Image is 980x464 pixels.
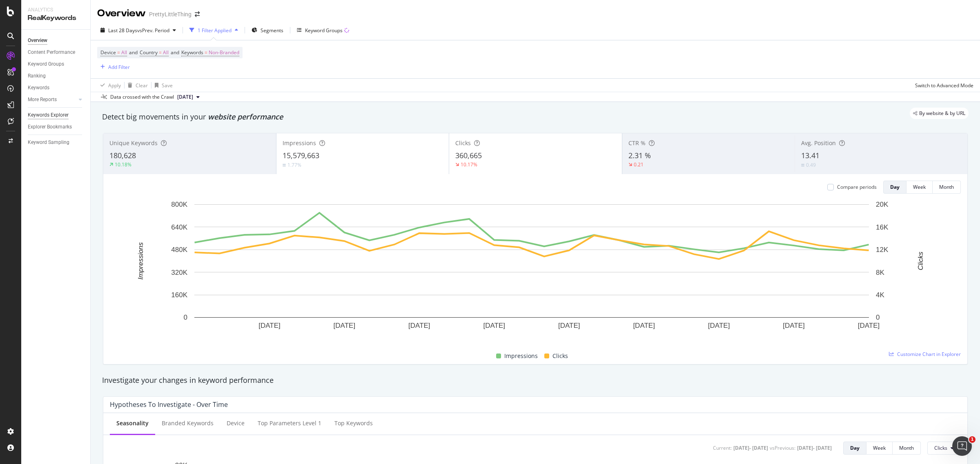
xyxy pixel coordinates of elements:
[110,93,174,101] div: Data crossed with the Crawl
[634,161,644,168] div: 0.21
[109,139,158,147] span: Unique Keywords
[283,150,319,160] span: 15,579,663
[628,139,646,147] span: CTR %
[806,161,816,168] div: 0.49
[28,60,85,68] a: Keyword Groups
[876,201,889,208] text: 20K
[913,183,926,190] div: Week
[171,201,187,208] text: 800K
[129,49,138,56] span: and
[876,223,889,231] text: 16K
[783,322,805,329] text: [DATE]
[893,442,921,455] button: Month
[195,11,200,17] div: arrow-right-arrow-left
[227,419,245,427] div: Device
[334,419,373,427] div: Top Keywords
[876,314,880,321] text: 0
[28,95,57,104] div: More Reports
[171,246,187,254] text: 480K
[876,246,889,254] text: 12K
[876,291,884,299] text: 4K
[171,291,187,299] text: 160K
[174,92,203,102] button: [DATE]
[628,150,651,160] span: 2.31 %
[136,82,148,89] div: Clear
[906,181,933,194] button: Week
[28,111,85,119] a: Keywords Explorer
[28,36,85,45] a: Overview
[305,27,343,34] div: Keyword Groups
[108,64,130,71] div: Add Filter
[177,93,193,101] span: 2025 Sep. 12th
[162,419,214,427] div: Branded Keywords
[117,49,120,56] span: =
[28,48,85,57] a: Content Performance
[283,164,286,166] img: Equal
[28,138,69,147] div: Keyword Sampling
[186,24,241,37] button: 1 Filter Applied
[149,10,192,18] div: PrettyLittleThing
[28,13,84,23] div: RealKeywords
[28,72,85,80] a: Ranking
[97,79,121,92] button: Apply
[917,252,924,270] text: Clicks
[115,161,131,168] div: 10.18%
[483,322,506,329] text: [DATE]
[837,183,877,190] div: Compare periods
[890,183,900,190] div: Day
[919,111,965,116] span: By website & by URL
[770,444,795,451] div: vs Previous :
[287,161,301,168] div: 1.77%
[110,400,228,409] div: Hypotheses to Investigate - Over Time
[97,7,146,20] div: Overview
[28,7,84,13] div: Analytics
[873,444,886,451] div: Week
[28,84,85,92] a: Keywords
[28,95,76,104] a: More Reports
[28,123,72,131] div: Explorer Bookmarks
[171,269,187,276] text: 320K
[334,322,356,329] text: [DATE]
[801,164,804,166] img: Equal
[934,444,947,451] span: Clicks
[883,181,906,194] button: Day
[899,444,914,451] div: Month
[28,84,49,92] div: Keywords
[876,269,884,276] text: 8K
[866,442,893,455] button: Week
[294,24,352,37] button: Keyword Groups
[116,419,149,427] div: Seasonality
[939,183,954,190] div: Month
[110,200,953,342] svg: A chart.
[713,444,732,451] div: Current:
[109,150,136,160] span: 180,628
[97,62,130,72] button: Add Filter
[102,375,969,386] div: Investigate your changes in keyword performance
[912,79,973,92] button: Switch to Advanced Mode
[708,322,730,329] text: [DATE]
[933,181,961,194] button: Month
[633,322,655,329] text: [DATE]
[28,111,69,119] div: Keywords Explorer
[28,138,85,147] a: Keyword Sampling
[163,47,169,58] span: All
[28,36,47,45] div: Overview
[97,24,179,37] button: Last 28 DaysvsPrev. Period
[455,150,482,160] span: 360,665
[159,49,162,56] span: =
[28,60,64,68] div: Keyword Groups
[910,108,969,119] div: legacy label
[858,322,880,329] text: [DATE]
[915,82,973,89] div: Switch to Advanced Mode
[162,82,173,89] div: Save
[151,79,173,92] button: Save
[108,27,137,34] span: Last 28 Days
[897,351,961,358] span: Customize Chart in Explorer
[797,444,832,451] div: [DATE] - [DATE]
[137,242,145,280] text: Impressions
[558,322,580,329] text: [DATE]
[248,24,287,37] button: Segments
[455,139,471,147] span: Clicks
[461,161,477,168] div: 10.17%
[261,27,283,34] span: Segments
